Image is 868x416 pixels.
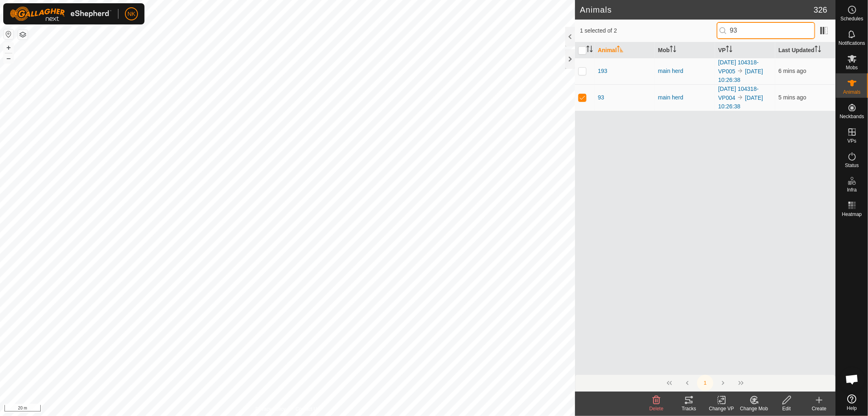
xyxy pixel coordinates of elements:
a: [DATE] 10:26:38 [718,95,763,110]
input: Search (S) [717,22,815,39]
span: 16 Sept 2025, 1:25 pm [778,94,806,101]
th: Mob [655,42,715,58]
button: Reset Map [4,29,13,39]
span: Schedules [840,16,863,21]
button: + [4,43,13,53]
a: [DATE] 104318-VP004 [718,86,759,101]
button: 1 [697,375,713,391]
span: Notifications [839,41,865,46]
img: to [737,94,743,101]
span: 93 [598,93,604,102]
a: Help [836,391,868,414]
span: Delete [649,406,664,412]
span: VPs [847,139,856,143]
span: 326 [814,4,827,16]
th: VP [715,42,775,58]
button: – [4,53,13,63]
p-sorticon: Activate to sort [586,47,593,53]
a: Contact Us [295,405,319,413]
span: 1 selected of 2 [580,26,717,35]
div: Create [803,405,835,412]
div: Tracks [673,405,705,412]
span: Mobs [846,65,858,70]
p-sorticon: Activate to sort [815,47,821,53]
button: Map Layers [18,30,28,40]
div: Change VP [705,405,738,412]
span: Animals [843,90,861,95]
a: Privacy Policy [256,405,286,413]
span: NK [127,10,135,18]
span: 193 [598,67,607,75]
span: Infra [847,187,857,192]
a: [DATE] 104318-VP005 [718,59,759,75]
div: Open chat [840,367,864,392]
div: Change Mob [738,405,770,412]
img: to [737,68,743,74]
p-sorticon: Activate to sort [670,47,676,53]
th: Animal [595,42,655,58]
div: main herd [658,67,712,75]
a: [DATE] 10:26:38 [718,68,763,83]
span: 16 Sept 2025, 1:24 pm [778,68,806,74]
span: Neckbands [840,114,864,119]
div: Edit [770,405,803,412]
span: Help [847,406,857,411]
div: main herd [658,93,712,102]
h2: Animals [580,5,814,15]
p-sorticon: Activate to sort [726,47,732,53]
p-sorticon: Activate to sort [617,47,623,53]
span: Heatmap [842,212,862,217]
span: Status [845,163,859,168]
img: Gallagher Logo [10,7,112,21]
th: Last Updated [775,42,835,58]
